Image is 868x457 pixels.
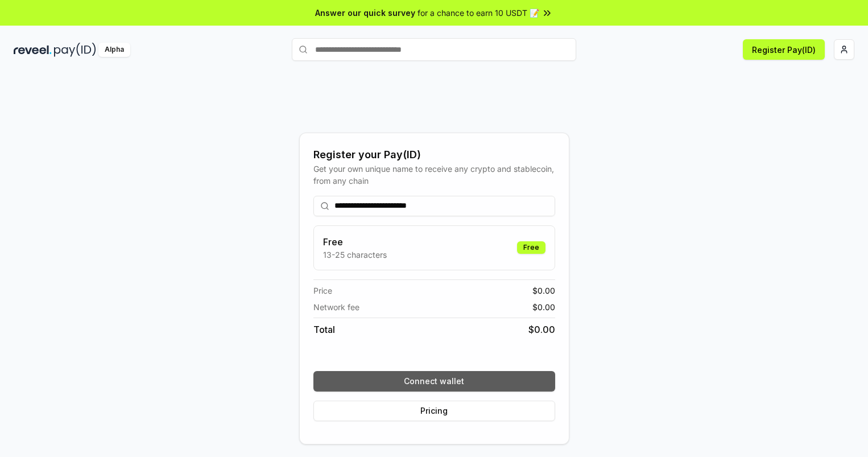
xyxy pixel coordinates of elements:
[528,323,555,336] span: $ 0.00
[313,285,332,297] span: Price
[313,371,555,392] button: Connect wallet
[54,43,96,57] img: pay_id
[418,7,539,19] span: for a chance to earn 10 USDT 📝
[313,163,555,187] div: Get your own unique name to receive any crypto and stablecoin, from any chain
[315,7,415,19] span: Answer our quick survey
[323,235,387,249] h3: Free
[532,285,555,297] span: $ 0.00
[313,147,555,163] div: Register your Pay(ID)
[517,241,545,254] div: Free
[14,43,52,57] img: reveel_dark
[313,401,555,421] button: Pricing
[323,249,387,261] p: 13-25 characters
[532,301,555,313] span: $ 0.00
[98,43,130,57] div: Alpha
[743,39,825,60] button: Register Pay(ID)
[313,323,335,336] span: Total
[313,301,359,313] span: Network fee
